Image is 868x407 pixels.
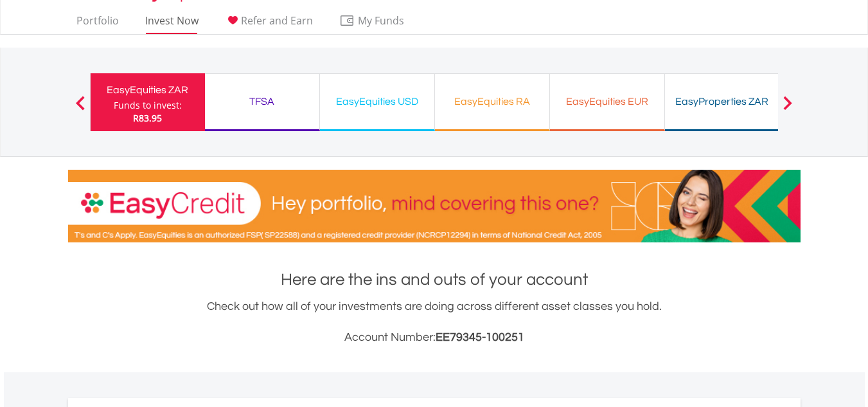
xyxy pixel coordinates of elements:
a: Portfolio [71,14,124,34]
span: R83.95 [133,112,162,124]
div: Check out how all of your investments are doing across different asset classes you hold. [68,298,801,347]
div: Funds to invest: [114,99,182,112]
a: Invest Now [140,14,204,34]
button: Next [775,102,801,115]
h1: Here are the ins and outs of your account [68,268,801,291]
a: Refer and Earn [220,14,318,34]
span: EE79345-100251 [436,331,524,343]
div: EasyProperties ZAR [673,93,772,111]
span: Refer and Earn [241,14,313,28]
div: EasyEquities USD [328,93,427,111]
div: EasyEquities ZAR [98,81,197,99]
button: Previous [67,102,93,115]
div: EasyEquities EUR [558,93,657,111]
div: TFSA [213,93,312,111]
span: My Funds [339,12,423,29]
img: EasyCredit Promotion Banner [68,170,801,242]
h3: Account Number: [68,329,801,347]
div: EasyEquities RA [443,93,542,111]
